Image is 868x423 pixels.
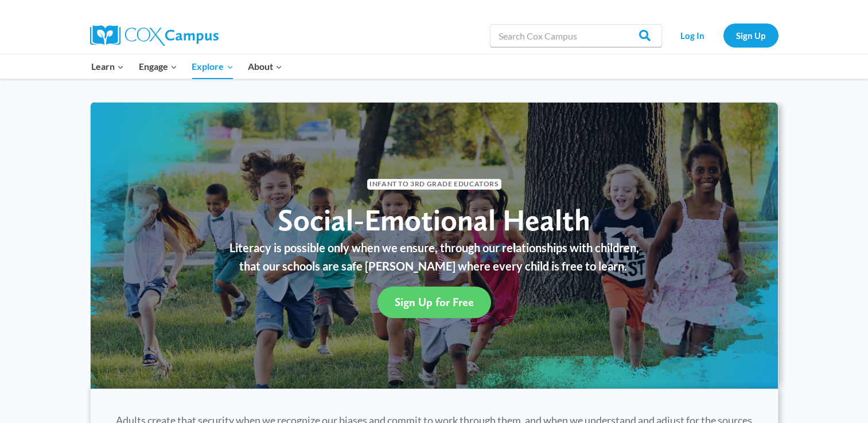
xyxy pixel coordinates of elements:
[91,59,124,74] span: Learn
[490,24,662,47] input: Search Cox Campus
[723,23,779,47] a: Sign Up
[668,23,718,47] a: Log In
[84,54,290,79] nav: Primary Navigation
[377,287,491,318] a: Sign Up for Free
[248,59,282,74] span: About
[395,295,474,309] span: Sign Up for Free
[239,259,627,273] span: that our schools are safe [PERSON_NAME] where every child is free to learn.
[668,23,779,47] nav: Secondary Navigation
[90,25,219,46] img: Cox Campus
[192,59,233,74] span: Explore
[367,179,501,190] span: Infant to 3rd Grade Educators
[229,241,639,254] span: Literacy is possible only when we ensure, through our relationships with children,
[139,59,177,74] span: Engage
[278,202,590,238] span: Social-Emotional Health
